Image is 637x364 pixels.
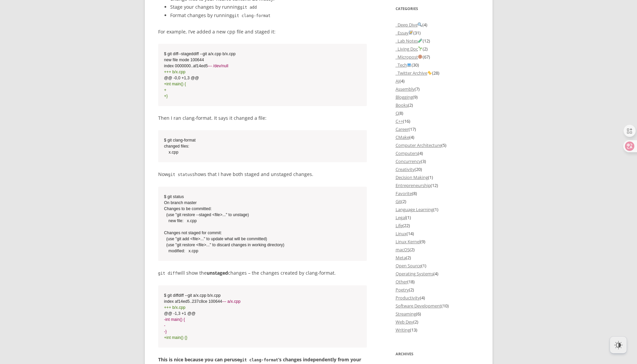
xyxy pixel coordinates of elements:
[396,109,479,117] li: (8)
[164,51,361,99] code: diff --git a/x.cpp b/x.cpp new file mode 100644 index 0000000..af14ed5
[396,295,420,301] a: Productivity
[396,29,479,37] li: (31)
[158,170,367,179] p: Now shows that I have both staged and unstaged changes.
[396,255,406,261] a: Meta
[396,86,415,92] a: Assembly
[396,270,479,278] li: (4)
[164,323,166,328] span: -
[164,194,361,254] code: $ git status On branch master Changes to be committed: (use "git restore --staged <file>..." to u...
[396,294,479,302] li: (4)
[396,303,441,309] a: Software Development
[396,94,413,100] a: Blogging
[396,93,479,101] li: (9)
[164,317,185,322] span: -int main() {
[396,230,479,238] li: (14)
[240,5,257,10] code: git add
[396,101,479,109] li: (2)
[396,221,479,230] li: (22)
[396,286,479,294] li: (2)
[164,82,186,86] span: +int main() {
[396,326,479,334] li: (13)
[164,311,196,316] span: @@ -1,3 +1 @@
[164,292,361,341] code: diff --git a/x.cpp b/x.cpp index af14ed5..237c8ce 100644
[396,149,479,157] li: (4)
[396,287,409,293] a: Poetry
[396,231,407,237] a: Linux
[240,358,279,362] code: git clang-format
[396,197,479,205] li: (2)
[396,21,479,29] li: (4)
[396,141,479,149] li: (5)
[396,279,407,285] a: Other
[396,181,479,189] li: (12)
[396,214,406,220] a: Legal
[396,61,479,69] li: (30)
[164,293,179,298] span: $ git diff
[396,85,479,93] li: (7)
[396,37,479,45] li: (12)
[164,76,199,80] span: @@ -0,0 +1,3 @@
[164,94,168,98] span: +}
[396,110,398,116] a: C
[164,137,361,155] code: $ git clang-format changed files: x.cpp
[396,118,403,124] a: C++
[170,11,367,20] li: Format changes by running
[170,3,367,11] li: Stage your changes by running
[396,278,479,286] li: (18)
[158,28,367,36] p: For example, I’ve added a new cpp file and staged it:
[396,30,414,36] a: _Essay
[168,172,192,177] code: git status
[396,45,479,53] li: (2)
[396,78,400,84] a: AI
[396,310,479,318] li: (6)
[396,134,409,140] a: CMake
[396,150,418,156] a: Computers
[396,102,408,108] a: Books
[164,52,194,56] span: $ git diff
[396,157,479,165] li: (3)
[396,53,479,61] li: (67)
[396,246,479,254] li: (2)
[396,247,410,253] a: macOS
[396,158,421,164] a: Concurrency
[232,13,271,18] code: git clang-format
[396,271,433,277] a: Operating Systems
[396,133,479,141] li: (4)
[407,63,411,67] img: 💻
[396,142,441,148] a: Computer Architecture
[164,329,167,334] span: -}
[396,206,433,212] a: Language Learning
[208,64,228,68] span: --- /dev/null
[396,189,479,197] li: (8)
[396,262,479,270] li: (1)
[396,5,479,13] h3: Categories
[418,55,422,59] img: 🍪
[396,166,415,172] a: Creativity
[396,238,479,246] li: (9)
[396,174,428,180] a: Decision Making
[396,311,416,317] a: Streaming
[396,62,412,68] a: _Tech
[396,222,403,229] a: Life
[396,126,409,132] a: Career
[207,270,228,276] strong: unstaged
[396,182,431,188] a: Entrepreneurship
[164,335,188,340] span: +int main() {}
[396,46,423,52] a: _Living Doc
[396,22,423,28] a: _Deep Dive
[396,125,479,133] li: (17)
[396,173,479,181] li: (1)
[396,213,479,221] li: (1)
[158,271,178,276] code: git diff
[396,69,479,77] li: (28)
[222,299,240,304] span: --- a/x.cpp
[396,302,479,310] li: (10)
[396,318,479,326] li: (2)
[158,269,367,277] p: will show the changes – the changes created by clang-format.
[418,47,422,51] img: 🌱
[396,263,421,269] a: Open Source
[418,38,422,43] img: 🧪
[396,350,479,358] h3: Archives
[396,70,432,76] a: _Twitter Archive
[396,77,479,85] li: (4)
